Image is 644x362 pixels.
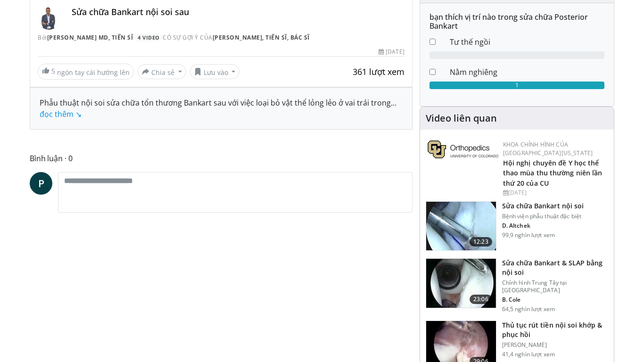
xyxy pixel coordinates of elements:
button: Lưu vào [190,64,240,79]
font: 12:23 [473,238,488,246]
font: Sửa chữa Bankart & SLAP bằng nội soi [502,258,603,277]
font: 1 [515,81,519,89]
img: 10039_3.png.150x105_q85_crop-smart_upscale.jpg [426,202,496,251]
button: Chia sẻ [138,64,186,79]
font: 99,9 nghìn lượt xem [502,231,555,239]
font: Bởi [38,33,47,41]
font: P [38,176,44,190]
font: 361 lượt xem [353,66,405,77]
font: Chỉnh hình Trung Tây tại [GEOGRAPHIC_DATA] [502,279,567,294]
font: 41,4 nghìn lượt xem [502,350,555,358]
font: [DATE] [386,48,404,56]
img: 355603a8-37da-49b6-856f-e00d7e9307d3.png.150x105_q85_autocrop_double_scale_upscale_version-0.2.png [428,140,498,158]
a: 12:23 Sửa chữa Bankart nội soi Bệnh viện phẫu thuật đặc biệt D. Altchek 99,9 nghìn lượt xem [426,201,608,251]
font: Video liên quan [426,112,497,124]
a: 4 Video [135,33,163,41]
font: 5 [51,66,55,75]
img: cole_0_3.png.150x105_q85_crop-smart_upscale.jpg [426,259,496,308]
font: 4 Video [138,34,160,41]
font: Bình luận [30,153,63,164]
font: B. Cole [502,296,521,304]
a: [PERSON_NAME] MD, Tiến sĩ [47,33,133,41]
font: 64,5 nghìn lượt xem [502,305,555,313]
font: Tư thế ngồi [450,37,490,47]
font: Sửa chữa Bankart nội soi [502,201,584,210]
font: ngón tay cái hướng lên [57,68,130,77]
font: Chia sẻ [151,67,174,76]
a: 5 ngón tay cái hướng lên [38,64,134,80]
a: 23:06 Sửa chữa Bankart & SLAP bằng nội soi Chỉnh hình Trung Tây tại [GEOGRAPHIC_DATA] B. Cole 64,... [426,258,608,313]
font: bạn thích vị trí nào trong sửa chữa Posterior Bankart [429,12,588,31]
font: CÓ SỰ GỢI Ý CỦA [163,33,213,41]
img: Avatar [38,7,60,30]
font: Bệnh viện phẫu thuật đặc biệt [502,212,581,220]
font: Nằm nghiêng [450,67,497,77]
font: D. Altchek [502,222,530,230]
a: [PERSON_NAME], Tiến sĩ, Bác sĩ [213,33,310,41]
font: Sửa chữa Bankart nội soi sau [72,6,189,17]
a: đọc thêm ↘ [40,109,82,119]
font: [DATE] [508,189,527,197]
a: Hội nghị chuyên đề Y học thể thao mùa thu thường niên lần thứ 20 của CU [503,158,603,187]
font: 23:06 [473,295,488,303]
font: Phẫu thuật nội soi sửa chữa tổn thương Bankart sau với việc loại bỏ vật thể lỏng lẻo ở vai trái t... [40,98,391,108]
font: ... [391,98,396,108]
a: Khoa Chỉnh hình của [GEOGRAPHIC_DATA][US_STATE] [503,140,593,157]
font: Thủ tục rút tiền nội soi khớp & phục hồi [502,321,603,339]
font: Lưu vào [204,67,228,76]
font: [PERSON_NAME] [502,341,547,349]
font: 0 [68,153,73,164]
a: P [30,172,52,195]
